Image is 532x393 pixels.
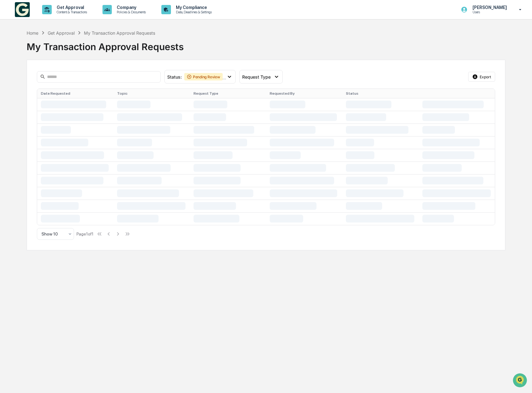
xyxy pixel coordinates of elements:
p: Data, Deadlines & Settings [171,10,215,14]
p: Get Approval [52,5,90,10]
th: Requested By [266,89,342,98]
div: We're available if you need us! [21,54,78,58]
p: Company [112,5,149,10]
p: Content & Transactions [52,10,90,14]
span: Data Lookup [12,90,39,96]
span: Preclearance [12,78,40,84]
div: Page 1 of 1 [76,231,94,236]
div: 🔎 [6,90,11,95]
span: Attestations [51,78,77,84]
div: Get Approval [48,30,75,36]
p: [PERSON_NAME] [468,5,510,10]
p: My Compliance [171,5,215,10]
p: How can we help? [6,13,113,23]
button: Export [468,72,495,82]
span: Pylon [62,105,75,110]
div: 🗄️ [45,79,50,84]
th: Date Requested [37,89,113,98]
th: Status [342,89,418,98]
th: Topic [113,89,190,98]
img: logo [15,2,30,17]
img: 1746055101610-c473b297-6a78-478c-a979-82029cc54cd1 [6,47,17,58]
p: Policies & Documents [112,10,149,14]
th: Request Type [190,89,266,98]
p: Users [468,10,510,14]
div: 🖐️ [6,79,11,84]
span: Status : [167,74,182,80]
a: Powered byPylon [44,105,75,110]
a: 🔎Data Lookup [4,87,41,98]
div: Start new chat [21,47,102,54]
div: Home [27,30,38,36]
button: Start new chat [105,49,113,57]
a: 🖐️Preclearance [4,76,42,87]
a: 🗄️Attestations [42,76,79,87]
div: My Transaction Approval Requests [27,36,505,52]
div: Pending Review [184,73,223,80]
div: My Transaction Approval Requests [84,30,155,36]
iframe: Open customer support [512,373,529,389]
span: Request Type [242,74,271,80]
